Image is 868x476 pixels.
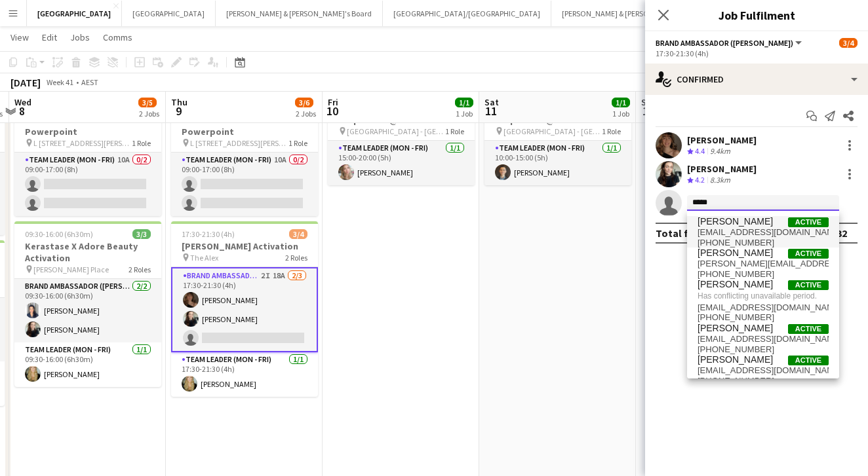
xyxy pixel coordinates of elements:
app-job-card: 10:00-15:00 (5h)1/1Leapmotor @ Costcos [GEOGRAPHIC_DATA] - [GEOGRAPHIC_DATA]1 RoleTeam Leader (Mo... [484,95,631,185]
h3: Cisco Live – SYDNEY Powerpoint [171,114,318,137]
span: L [STREET_ADDRESS][PERSON_NAME] (Veritas Offices) [33,138,132,148]
span: 10 [326,103,338,119]
button: [GEOGRAPHIC_DATA] [122,1,216,26]
div: 8.3km [707,175,733,186]
div: Confirmed [645,64,868,95]
app-card-role: Team Leader (Mon - Fri)1/115:00-20:00 (5h)[PERSON_NAME] [328,141,475,185]
span: Laura Kislat [698,354,773,365]
app-card-role: Team Leader (Mon - Fri)1/109:30-16:00 (6h30m)[PERSON_NAME] [14,342,161,387]
h3: Cisco Live – SYDNEY Powerpoint [14,114,161,137]
h3: Kerastase X Adore Beauty Activation [14,240,161,264]
span: +61494304445 [698,376,829,386]
span: +61416377167 [698,344,829,355]
h3: [PERSON_NAME] Activation [171,240,318,252]
span: 09:30-16:00 (6h30m) [25,229,93,239]
span: Active [788,324,829,334]
a: Edit [37,29,62,46]
app-card-role: Team Leader (Mon - Fri)10A0/209:00-17:00 (8h) [14,153,161,216]
span: Comms [103,31,132,43]
div: 1 Job [612,109,629,119]
a: Jobs [65,29,95,46]
app-job-card: 09:00-17:00 (8h)0/2Cisco Live – SYDNEY Powerpoint L [STREET_ADDRESS][PERSON_NAME] (Veritas Office... [171,95,318,216]
h3: Job Fulfilment [645,7,868,24]
app-card-role: Brand Ambassador ([PERSON_NAME])2I18A2/317:30-21:30 (4h)[PERSON_NAME][PERSON_NAME] [171,267,318,352]
app-job-card: 15:00-20:00 (5h)1/1Leapmotor @ Costcos [GEOGRAPHIC_DATA] - [GEOGRAPHIC_DATA]1 RoleTeam Leader (Mo... [328,95,475,185]
a: View [5,29,34,46]
span: laurafairbairn@outlook.com.au [698,334,829,344]
app-card-role: Team Leader (Mon - Fri)1/117:30-21:30 (4h)[PERSON_NAME] [171,352,318,397]
span: [GEOGRAPHIC_DATA] - [GEOGRAPHIC_DATA] [347,126,445,136]
span: tatiana.cabrales@gmail.com [698,259,829,269]
span: Thu [171,96,187,108]
button: [PERSON_NAME] & [PERSON_NAME]'s Board [216,1,383,26]
span: laallen90@hotmail.com [698,227,829,238]
span: 3/3 [132,229,151,239]
span: Laura Allen [698,216,773,227]
span: 4.2 [695,175,705,185]
span: 4.4 [695,146,705,156]
span: Laura Cabrales [698,247,773,259]
span: 1 Role [445,126,464,136]
span: 8 [12,103,31,119]
app-card-role: Team Leader (Mon - Fri)10A0/209:00-17:00 (8h) [171,153,318,216]
span: Brand Ambassador (Mon - Fri) [656,38,793,48]
div: 2 Jobs [296,109,316,119]
span: Laura Doran [698,279,773,290]
div: AEST [81,77,98,87]
span: 3/6 [295,98,313,107]
app-job-card: 09:00-17:00 (8h)0/2Cisco Live – SYDNEY Powerpoint L [STREET_ADDRESS][PERSON_NAME] (Veritas Office... [14,95,161,216]
span: +610449160632 [698,269,829,280]
span: 1/1 [612,98,630,107]
span: +61432105966 [698,238,829,248]
span: 3/4 [839,38,858,48]
div: [PERSON_NAME] [687,134,757,146]
span: Active [788,356,829,365]
div: 17:30-21:30 (4h) [656,48,858,58]
span: 2 Roles [128,265,151,274]
span: 11 [483,103,499,119]
div: Total fee [656,227,700,240]
span: 1 Role [132,138,151,148]
span: The Alex [190,253,218,263]
span: 1 Role [602,126,621,136]
span: Active [788,280,829,290]
span: 2 Roles [285,253,307,263]
div: [PERSON_NAME] [687,163,757,175]
span: Active [788,249,829,259]
span: Active [788,217,829,227]
span: 1/1 [455,98,473,107]
span: 17:30-21:30 (4h) [182,229,235,239]
button: [GEOGRAPHIC_DATA]/[GEOGRAPHIC_DATA] [383,1,551,26]
button: Brand Ambassador ([PERSON_NAME]) [656,38,804,48]
span: +61415085578 [698,312,829,323]
span: Week 41 [43,77,76,87]
div: 1 Job [456,109,473,119]
span: Has conflicting unavailable period. [698,290,829,302]
div: [DATE] [10,76,41,89]
span: 12 [639,103,657,119]
span: Sat [484,96,499,108]
span: L [STREET_ADDRESS][PERSON_NAME] (Veritas Offices) [190,138,288,148]
button: [PERSON_NAME] & [PERSON_NAME]'s Board [551,1,719,26]
div: 9.4km [707,146,733,157]
span: Laura Fairbairn [698,323,773,334]
span: 3/4 [289,229,307,239]
span: Jobs [70,31,90,43]
span: laurakislat@gmail.com [698,365,829,376]
span: Fri [328,96,338,108]
button: [GEOGRAPHIC_DATA] [27,1,122,26]
span: Edit [42,31,57,43]
span: laurakdoran@gmail.com [698,302,829,313]
app-job-card: 09:30-16:00 (6h30m)3/3Kerastase X Adore Beauty Activation [PERSON_NAME] Place2 RolesBrand Ambassa... [14,221,161,387]
span: View [10,31,29,43]
span: Wed [14,96,31,108]
div: 2 Jobs [139,109,159,119]
span: 3/5 [138,98,157,107]
div: 17:30-21:30 (4h)3/4[PERSON_NAME] Activation The Alex2 RolesBrand Ambassador ([PERSON_NAME])2I18A2... [171,221,318,397]
span: 9 [169,103,187,119]
app-card-role: Brand Ambassador ([PERSON_NAME])2/209:30-16:00 (6h30m)[PERSON_NAME][PERSON_NAME] [14,279,161,342]
app-card-role: Team Leader (Mon - Fri)1/110:00-15:00 (5h)[PERSON_NAME] [484,141,631,185]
